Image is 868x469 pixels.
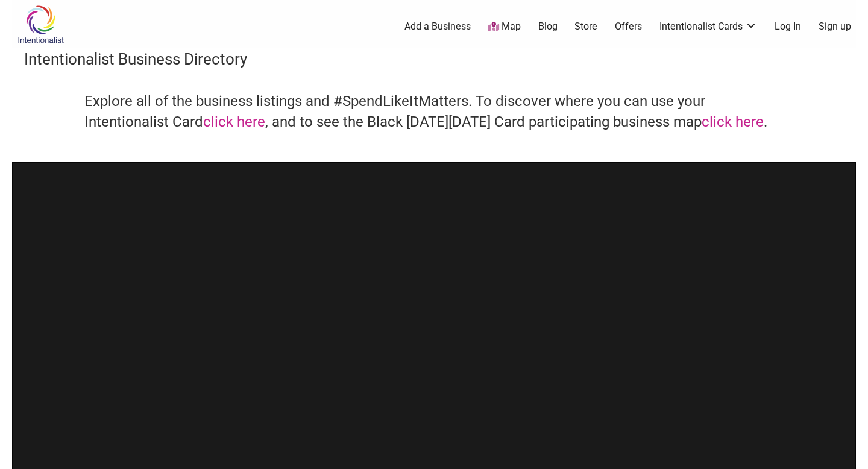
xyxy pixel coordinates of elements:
a: Offers [615,20,642,33]
h3: Intentionalist Business Directory [24,48,844,70]
a: Map [488,20,521,34]
a: click here [203,113,265,130]
a: Intentionalist Cards [659,20,757,33]
a: Add a Business [404,20,471,33]
a: Blog [538,20,558,33]
a: Log In [775,20,801,33]
img: Intentionalist [12,5,69,44]
a: Store [574,20,597,33]
a: Sign up [819,20,851,33]
a: click here [702,113,764,130]
h4: Explore all of the business listings and #SpendLikeItMatters. To discover where you can use your ... [84,92,784,132]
